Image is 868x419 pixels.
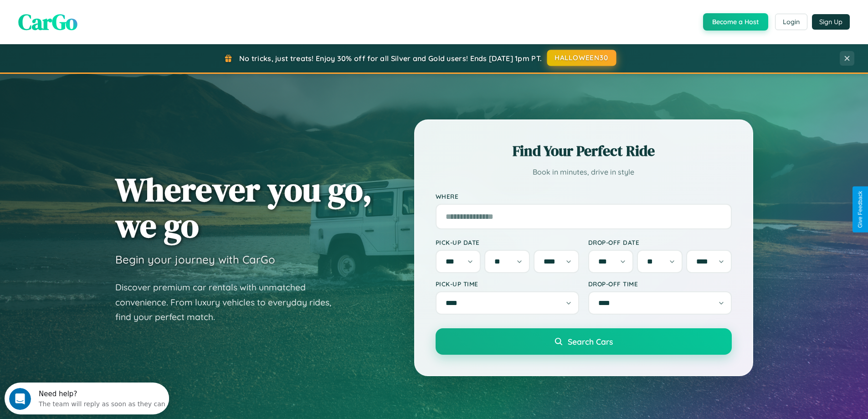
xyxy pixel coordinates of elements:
[115,253,275,266] h3: Begin your journey with CarGo
[588,238,732,246] label: Drop-off Date
[239,54,542,63] span: No tricks, just treats! Enjoy 30% off for all Silver and Gold users! Ends [DATE] 1pm PT.
[436,166,732,179] p: Book in minutes, drive in style
[18,7,77,37] span: CarGo
[436,328,732,355] button: Search Cars
[775,14,807,30] button: Login
[568,336,613,347] span: Search Cars
[703,13,768,31] button: Become a Host
[812,14,850,30] button: Sign Up
[34,15,161,25] div: The team will reply as soon as they can
[436,141,732,161] h2: Find Your Perfect Ride
[857,191,863,228] div: Give Feedback
[436,192,732,200] label: Where
[547,50,616,66] button: HALLOWEEN30
[34,8,161,15] div: Need help?
[5,383,169,414] iframe: Intercom live chat discovery launcher
[115,280,343,325] p: Discover premium car rentals with unmatched convenience. From luxury vehicles to everyday rides, ...
[588,280,732,288] label: Drop-off Time
[436,280,579,288] label: Pick-up Time
[115,171,372,243] h1: Wherever you go, we go
[436,238,579,246] label: Pick-up Date
[9,388,31,410] iframe: Intercom live chat
[4,4,169,29] div: Open Intercom Messenger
